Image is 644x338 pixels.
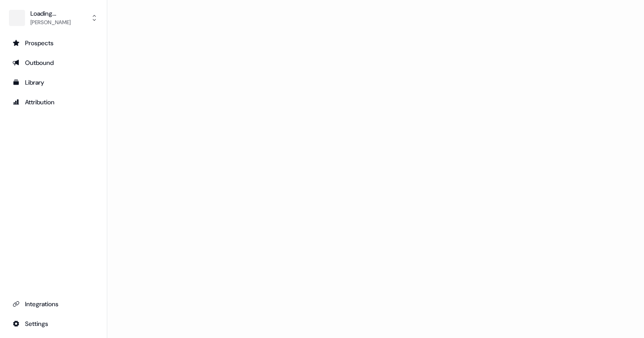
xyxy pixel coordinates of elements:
[7,36,100,50] a: Go to prospects
[7,75,100,90] a: Go to templates
[13,58,94,67] div: Outbound
[7,7,100,29] button: Loading...[PERSON_NAME]
[7,56,100,70] a: Go to outbound experience
[13,78,94,87] div: Library
[13,299,94,308] div: Integrations
[7,317,100,331] a: Go to integrations
[7,297,100,311] a: Go to integrations
[13,319,94,328] div: Settings
[7,95,100,109] a: Go to attribution
[13,98,94,107] div: Attribution
[30,18,71,27] div: [PERSON_NAME]
[13,39,94,47] div: Prospects
[30,9,71,18] div: Loading...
